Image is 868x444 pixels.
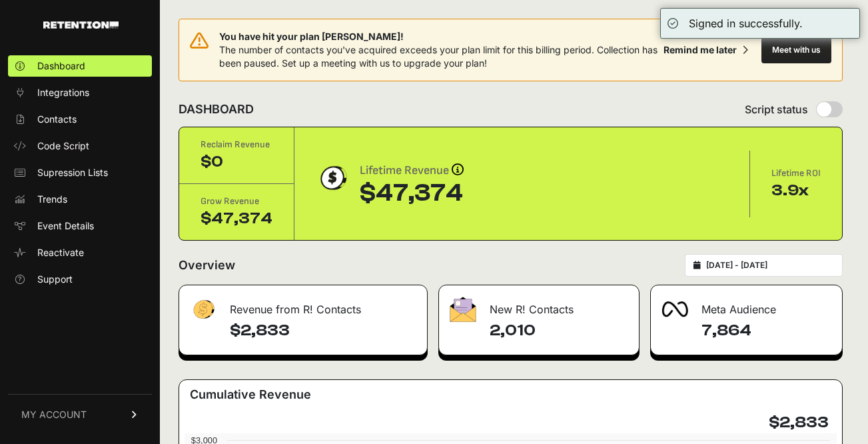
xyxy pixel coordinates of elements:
span: Integrations [37,86,89,99]
div: Lifetime Revenue [360,161,464,180]
span: Code Script [37,139,89,153]
div: $47,374 [201,208,272,229]
img: fa-meta-2f981b61bb99beabf952f7030308934f19ce035c18b003e963880cc3fabeebb7.png [661,301,688,317]
div: 3.9x [771,180,821,201]
span: Dashboard [37,59,85,73]
h3: Cumulative Revenue [190,385,311,404]
h4: 2,010 [490,320,629,341]
img: fa-dollar-13500eef13a19c4ab2b9ed9ad552e47b0d9fc28b02b83b90ba0e00f96d6372e9.png [190,297,217,323]
div: Meta Audience [651,285,842,325]
div: Signed in successfully. [689,15,803,31]
div: $0 [201,151,272,173]
span: Support [37,273,73,286]
a: Support [8,269,152,290]
img: fa-envelope-19ae18322b30453b285274b1b8af3d052b27d846a4fbe8435d1a52b978f639a2.png [450,297,476,322]
a: Reactivate [8,242,152,263]
img: dollar-coin-05c43ed7efb7bc0c12610022525b4bbbb207c7efeef5aecc26f025e68dcafac9.png [316,161,349,195]
span: Script status [745,101,808,117]
div: $47,374 [360,180,464,207]
a: Trends [8,189,152,210]
a: Supression Lists [8,162,152,183]
span: Reactivate [37,246,84,259]
div: Reclaim Revenue [201,138,272,151]
div: Grow Revenue [201,195,272,208]
h4: $2,833 [230,320,416,341]
a: Contacts [8,109,152,130]
h2: Overview [179,256,235,275]
button: Meet with us [761,37,831,63]
a: Dashboard [8,55,152,77]
span: MY ACCOUNT [21,408,87,421]
span: Trends [37,193,67,206]
h4: $2,833 [769,412,829,433]
a: Code Script [8,135,152,157]
h2: DASHBOARD [179,100,254,119]
span: Contacts [37,113,77,126]
a: Event Details [8,215,152,237]
a: Integrations [8,82,152,103]
a: MY ACCOUNT [8,394,152,435]
button: Remind me later [658,38,753,62]
span: Event Details [37,219,94,233]
div: Revenue from R! Contacts [179,285,427,325]
span: Supression Lists [37,166,108,179]
span: The number of contacts you've acquired exceeds your plan limit for this billing period. Collectio... [219,44,657,69]
div: New R! Contacts [439,285,640,325]
div: Remind me later [663,43,737,57]
h4: 7,864 [701,320,831,341]
span: You have hit your plan [PERSON_NAME]! [219,30,658,43]
div: Lifetime ROI [771,167,821,180]
img: Retention.com [43,21,119,29]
